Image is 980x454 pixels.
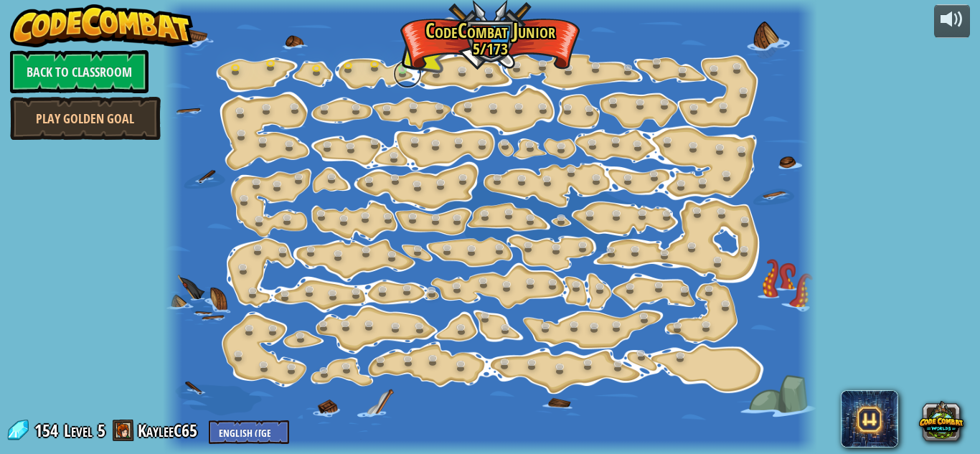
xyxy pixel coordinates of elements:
[10,4,194,47] img: CodeCombat - Learn how to code by playing a game
[934,4,970,38] button: Adjust volume
[64,419,93,443] span: Level
[10,50,149,93] a: Back to Classroom
[10,97,161,140] a: Play Golden Goal
[34,419,62,442] span: 154
[98,419,105,442] span: 5
[138,419,202,442] a: KayleeC65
